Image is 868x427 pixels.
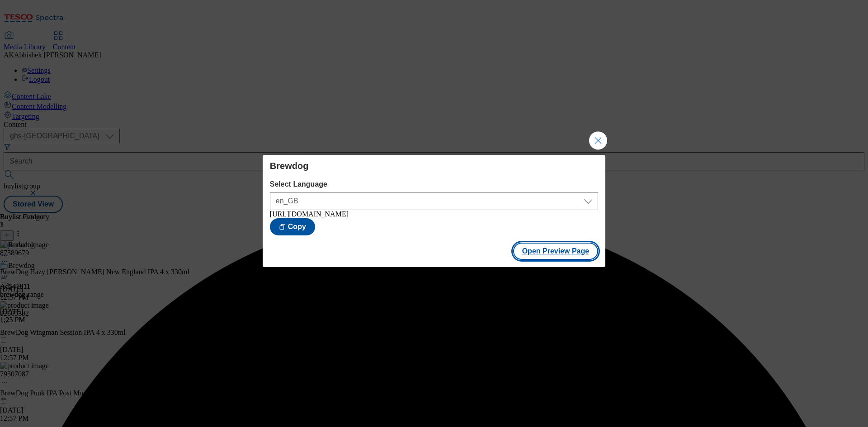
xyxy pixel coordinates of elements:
button: Close Modal [589,131,607,150]
div: Modal [263,155,605,267]
button: Open Preview Page [513,243,599,260]
h4: Brewdog [270,160,598,171]
button: Copy [270,218,315,235]
div: [URL][DOMAIN_NAME] [270,210,598,218]
label: Select Language [270,180,598,188]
